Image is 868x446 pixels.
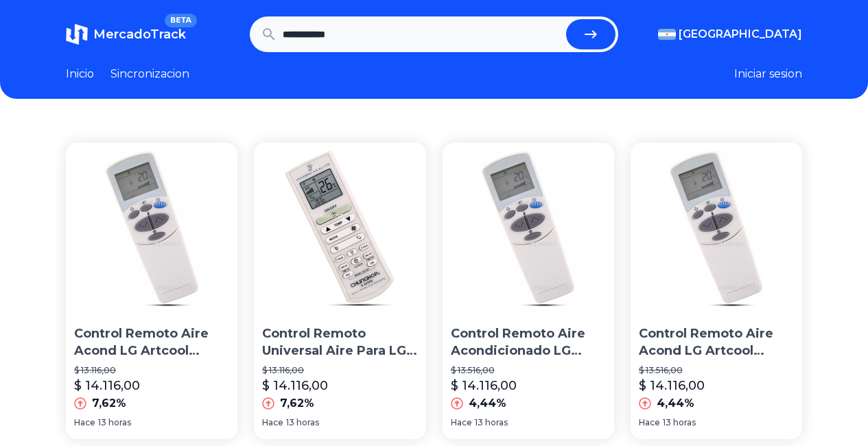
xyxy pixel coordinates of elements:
p: Control Remoto Aire Acond LG Artcool 6711a20091m Original! [639,325,794,360]
p: Control Remoto Aire Acondicionado LG Artcool Inverter F/c [451,325,606,360]
p: 4,44% [657,395,694,412]
span: 13 horas [98,417,131,428]
span: Hace [262,417,283,428]
button: Iniciar sesion [734,66,802,82]
span: [GEOGRAPHIC_DATA] [679,26,802,43]
span: MercadoTrack [93,27,186,42]
p: 7,62% [280,395,314,412]
p: $ 13.516,00 [639,365,794,376]
a: Sincronizacion [110,66,189,82]
a: Control Remoto Universal Aire Para LG Artcool Fedders SigmaControl Remoto Universal Aire Para LG ... [254,143,425,439]
span: Hace [639,417,660,428]
p: $ 14.116,00 [451,376,517,395]
img: Argentina [658,29,676,40]
img: Control Remoto Universal Aire Para LG Artcool Fedders Sigma [254,143,425,314]
a: Control Remoto Aire Acond LG Artcool 6711a20091m Original!Control Remoto Aire Acond LG Artcool 67... [631,143,802,439]
p: $ 13.116,00 [262,365,417,376]
span: Hace [74,417,95,428]
img: Control Remoto Aire Acond LG Artcool 6711a20091m Original! [631,143,802,314]
img: Control Remoto Aire Acondicionado LG Artcool Inverter F/c [443,143,614,314]
a: Control Remoto Aire Acond LG Artcool 6711a2011k Alaska Control Remoto Aire Acond LG Artcool 6711a... [66,143,237,439]
p: $ 14.116,00 [639,376,705,395]
p: Control Remoto Aire Acond LG Artcool 6711a2011k [US_STATE] [74,325,229,360]
span: 13 horas [475,417,508,428]
span: 13 horas [663,417,696,428]
a: Inicio [66,66,94,82]
span: 13 horas [286,417,319,428]
button: [GEOGRAPHIC_DATA] [658,26,802,43]
img: MercadoTrack [66,23,88,45]
p: $ 14.116,00 [74,376,140,395]
p: $ 14.116,00 [262,376,328,395]
img: Control Remoto Aire Acond LG Artcool 6711a2011k Alaska [66,143,237,314]
p: $ 13.516,00 [451,365,606,376]
p: 7,62% [92,395,126,412]
span: BETA [165,14,197,27]
p: $ 13.116,00 [74,365,229,376]
p: Control Remoto Universal Aire Para LG Artcool Fedders Sigma [262,325,417,360]
p: 4,44% [469,395,506,412]
a: MercadoTrackBETA [66,23,186,45]
span: Hace [451,417,472,428]
a: Control Remoto Aire Acondicionado LG Artcool Inverter F/c Control Remoto Aire Acondicionado LG Ar... [443,143,614,439]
